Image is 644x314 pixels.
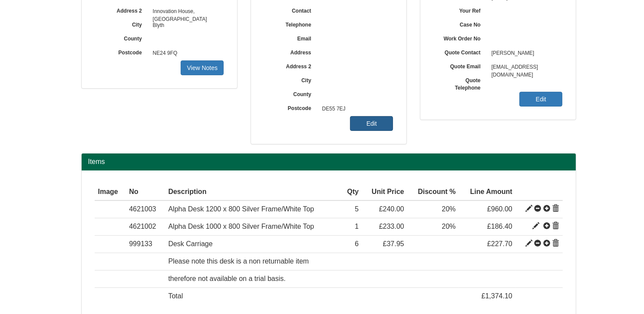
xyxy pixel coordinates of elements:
label: Your Ref [433,5,487,15]
span: therefore not available on a trial basis. [168,275,285,282]
label: City [95,19,149,29]
label: Postcode [264,102,318,112]
label: Postcode [95,47,149,57]
span: Innovation House, [GEOGRAPHIC_DATA] [149,5,224,19]
a: Edit [519,92,562,107]
span: £960.00 [487,205,512,213]
label: Contact [264,5,318,15]
span: DE55 7EJ [318,102,393,116]
label: Case No [433,19,487,29]
span: 5 [355,205,359,213]
h2: Items [88,158,569,166]
span: NE24 9FQ [149,47,224,60]
span: Alpha Desk 1200 x 800 Silver Frame/White Top [168,205,314,213]
span: £233.00 [379,223,404,230]
label: County [264,88,318,98]
th: Qty [341,184,362,201]
td: Total [165,287,341,304]
span: Desk Carriage [168,240,212,247]
th: Line Amount [459,184,515,201]
span: Please note this desk is a non returnable item [168,257,309,265]
th: Image [95,184,126,201]
td: 4621002 [125,218,165,236]
span: Blyth [149,19,224,33]
label: Work Order No [433,33,487,43]
th: Unit Price [362,184,408,201]
label: Address [264,47,318,57]
span: 20% [442,223,456,230]
th: No [125,184,165,201]
span: 20% [442,205,456,213]
span: £240.00 [379,205,404,213]
a: View Notes [181,60,224,75]
label: Quote Contact [433,47,487,57]
label: City [264,74,318,84]
label: Quote Telephone [433,74,487,92]
span: 1 [355,223,359,230]
td: 999133 [125,236,165,253]
span: [PERSON_NAME] [487,47,563,60]
label: Address 2 [264,60,318,70]
span: [EMAIL_ADDRESS][DOMAIN_NAME] [487,60,563,74]
span: £1,374.10 [482,292,512,300]
label: Address 2 [95,5,149,15]
label: Telephone [264,19,318,29]
label: Email [264,33,318,43]
span: £186.40 [487,223,512,230]
th: Discount % [408,184,459,201]
span: £37.95 [383,240,404,247]
label: County [95,33,149,43]
td: 4621003 [125,200,165,218]
a: Edit [350,116,393,131]
th: Description [165,184,341,201]
label: Quote Email [433,60,487,70]
span: £227.70 [487,240,512,247]
span: Alpha Desk 1000 x 800 Silver Frame/White Top [168,223,314,230]
span: 6 [355,240,359,247]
